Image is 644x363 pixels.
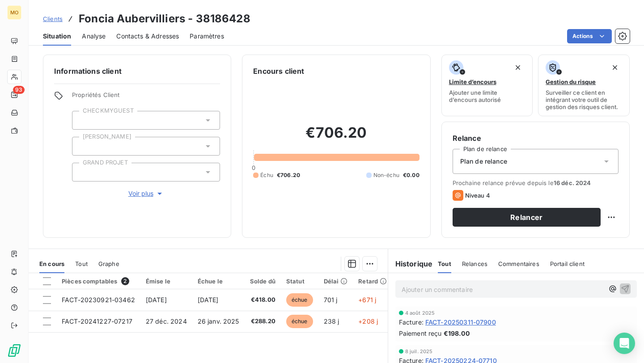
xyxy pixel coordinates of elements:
span: Non-échu [373,171,399,179]
span: 701 j [324,296,338,304]
span: Propriétés Client [72,91,220,104]
span: Échu [260,171,273,179]
span: +671 j [358,296,376,304]
span: Paramètres [190,32,224,41]
span: En cours [39,260,64,267]
span: Commentaires [498,260,539,267]
div: Délai [324,278,348,285]
span: +208 j [358,317,378,325]
span: €418.00 [250,295,275,304]
a: Clients [43,14,63,23]
span: €288.20 [250,317,275,326]
span: Relances [462,260,487,267]
div: Solde dû [250,278,275,285]
span: Situation [43,32,71,41]
span: 93 [13,86,25,94]
input: Ajouter une valeur [80,168,87,176]
h6: Encours client [253,66,304,76]
button: Voir plus [72,189,220,198]
div: Statut [286,278,313,285]
span: Voir plus [128,189,164,198]
span: 4 août 2025 [405,310,435,316]
span: 238 j [324,317,339,325]
span: [DATE] [198,296,219,304]
span: Niveau 4 [465,192,490,199]
span: Contacts & Adresses [116,32,179,41]
span: Analyse [82,32,106,41]
span: 0 [252,164,255,171]
span: Paiement reçu [399,329,442,338]
span: €706.20 [277,171,300,179]
img: Logo LeanPay [7,343,21,358]
span: Limite d’encours [449,78,496,85]
span: Portail client [550,260,585,267]
input: Ajouter une valeur [80,142,87,150]
span: 27 déc. 2024 [146,317,187,325]
span: [DATE] [146,296,167,304]
div: Open Intercom Messenger [614,333,635,354]
span: 16 déc. 2024 [554,179,591,186]
span: Clients [43,15,63,22]
span: Tout [438,260,451,267]
span: Plan de relance [460,157,507,166]
h6: Historique [388,258,433,269]
span: FACT-20241227-07217 [62,317,132,325]
button: Relancer [453,208,601,227]
span: échue [286,315,313,328]
div: Pièces comptables [62,277,135,285]
span: FACT-20230921-03462 [62,296,135,304]
span: €0.00 [403,171,419,179]
span: 2 [121,277,129,285]
input: Ajouter une valeur [80,116,87,124]
span: Tout [75,260,88,267]
span: FACT-20250311-07900 [425,317,496,327]
span: Prochaine relance prévue depuis le [453,179,619,186]
span: €198.00 [444,329,470,338]
div: MO [7,5,21,20]
button: Limite d’encoursAjouter une limite d’encours autorisé [441,55,533,116]
a: 93 [7,88,21,102]
h6: Relance [453,133,619,144]
span: Surveiller ce client en intégrant votre outil de gestion des risques client. [546,89,622,110]
h6: Informations client [54,66,220,76]
h2: €706.20 [253,124,419,151]
span: 26 janv. 2025 [198,317,239,325]
span: échue [286,293,313,307]
span: Gestion du risque [546,78,596,85]
div: Échue le [198,278,239,285]
div: Émise le [146,278,187,285]
span: 8 juil. 2025 [405,349,433,354]
button: Gestion du risqueSurveiller ce client en intégrant votre outil de gestion des risques client. [538,55,630,116]
h3: Foncia Aubervilliers - 38186428 [79,11,250,27]
span: Graphe [98,260,119,267]
span: Ajouter une limite d’encours autorisé [449,89,525,103]
div: Retard [358,278,387,285]
button: Actions [567,29,612,43]
span: Facture : [399,317,424,327]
